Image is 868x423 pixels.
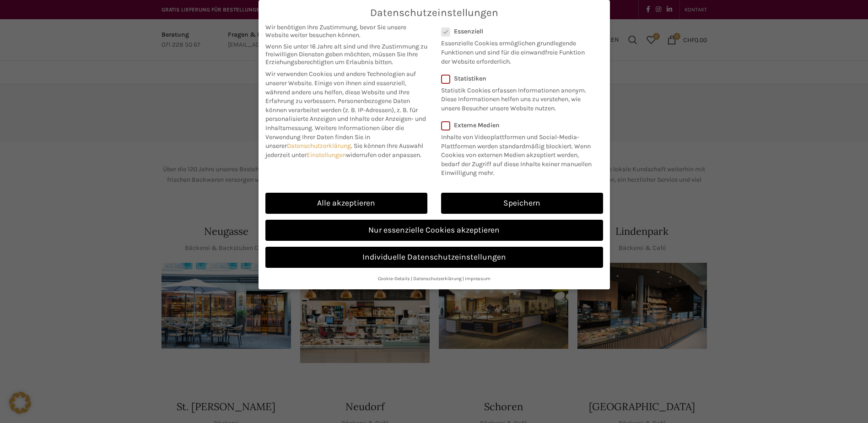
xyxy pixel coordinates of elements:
[441,193,603,214] a: Speichern
[441,35,591,66] p: Essenzielle Cookies ermöglichen grundlegende Funktionen und sind für die einwandfreie Funktion de...
[265,97,426,132] span: Personenbezogene Daten können verarbeitet werden (z. B. IP-Adressen), z. B. für personalisierte A...
[265,70,416,105] span: Wir verwenden Cookies und andere Technologien auf unserer Website. Einige von ihnen sind essenzie...
[441,75,591,82] label: Statistiken
[265,124,404,150] span: Weitere Informationen über die Verwendung Ihrer Daten finden Sie in unserer .
[287,142,351,150] a: Datenschutzerklärung
[413,276,462,282] a: Datenschutzerklärung
[265,220,603,241] a: Nur essenzielle Cookies akzeptieren
[265,247,603,268] a: Individuelle Datenschutzeinstellungen
[465,276,491,282] a: Impressum
[441,82,591,113] p: Statistik Cookies erfassen Informationen anonym. Diese Informationen helfen uns zu verstehen, wie...
[265,43,427,66] span: Wenn Sie unter 16 Jahre alt sind und Ihre Zustimmung zu freiwilligen Diensten geben möchten, müss...
[265,23,427,39] span: Wir benötigen Ihre Zustimmung, bevor Sie unsere Website weiter besuchen können.
[441,121,597,129] label: Externe Medien
[378,276,410,282] a: Cookie-Details
[370,7,498,19] span: Datenschutzeinstellungen
[265,142,423,159] span: Sie können Ihre Auswahl jederzeit unter widerrufen oder anpassen.
[307,151,346,159] a: Einstellungen
[441,129,597,178] p: Inhalte von Videoplattformen und Social-Media-Plattformen werden standardmäßig blockiert. Wenn Co...
[265,193,427,214] a: Alle akzeptieren
[441,27,591,35] label: Essenziell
